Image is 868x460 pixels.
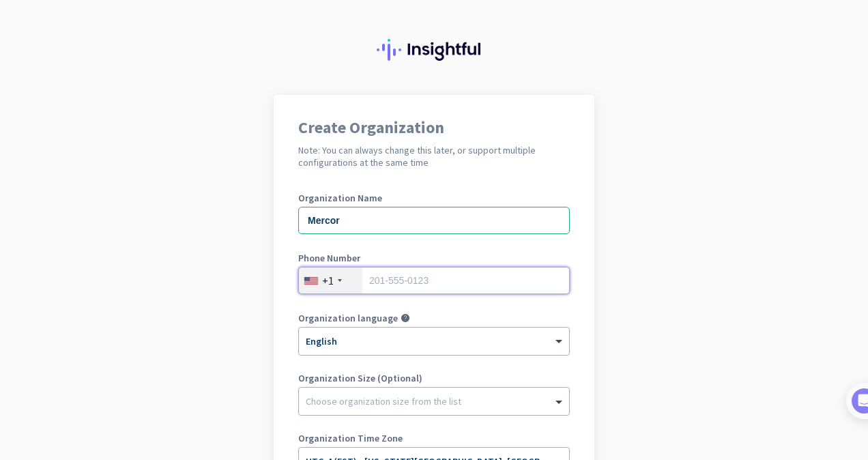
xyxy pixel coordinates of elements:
h2: Note: You can always change this later, or support multiple configurations at the same time [298,144,570,169]
div: +1 [322,274,334,287]
label: Organization language [298,313,398,323]
label: Organization Name [298,193,570,203]
label: Phone Number [298,253,570,263]
h1: Create Organization [298,119,570,136]
i: help [401,313,410,323]
label: Organization Time Zone [298,433,570,443]
img: Insightful [377,39,491,61]
input: 201-555-0123 [298,267,570,294]
label: Organization Size (Optional) [298,373,570,383]
input: What is the name of your organization? [298,207,570,234]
